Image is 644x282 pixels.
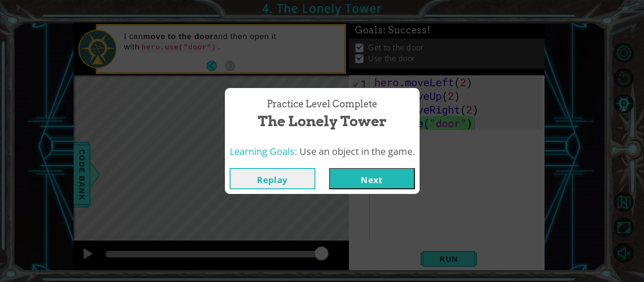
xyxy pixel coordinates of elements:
span: Use an object in the game. [299,145,415,158]
span: Learning Goals: [230,145,297,158]
span: Practice Level Complete [267,97,377,111]
button: Replay [230,168,315,189]
button: Next [329,168,415,189]
span: The Lonely Tower [258,111,387,131]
